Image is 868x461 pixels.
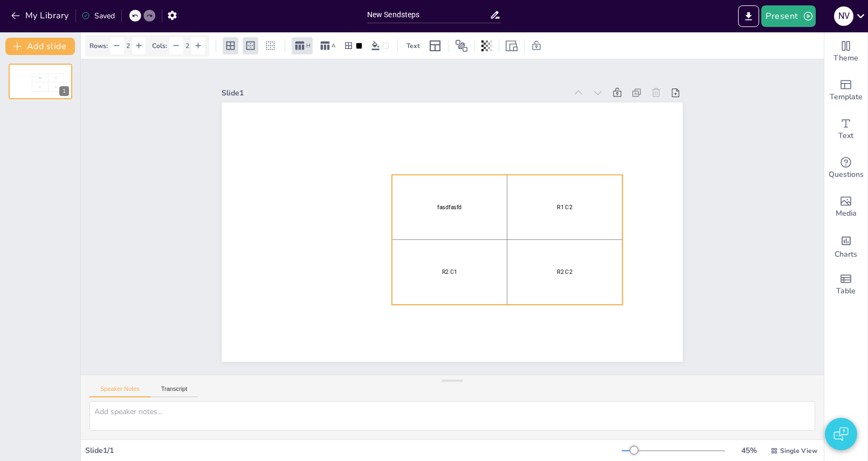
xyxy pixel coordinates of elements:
[738,5,759,27] button: Export to PowerPoint
[736,445,762,456] div: 45 %
[830,91,863,103] span: Template
[332,42,335,50] span: A
[150,386,198,397] button: Transcript
[394,203,505,211] p: fasdfasfd
[455,39,468,52] span: Position
[824,32,867,71] div: Change the overall theme
[835,249,857,260] span: Charts
[834,6,853,26] div: N V
[836,285,856,297] span: Table
[761,5,815,27] button: Present
[9,64,72,99] div: fasdfasfdR1 C2R2 C1R2 C21
[369,37,391,54] div: Background color
[126,42,130,50] span: 2
[824,71,867,110] div: Add ready made slides
[404,37,422,54] div: Edit Cell Text
[185,42,189,50] span: 2
[32,78,47,79] p: fasdfasfd
[89,42,108,50] span: Rows:
[8,7,73,24] button: My Library
[223,37,238,54] div: All borders
[263,37,278,54] div: No borders
[824,226,867,265] div: Add charts and graphs
[824,110,867,149] div: Add text boxes
[152,42,167,50] span: Cols:
[89,386,150,397] button: Speaker Notes
[292,37,313,54] div: Header row
[32,86,47,87] p: R2 C1
[85,445,622,456] div: Slide 1 / 1
[824,149,867,188] div: Get real-time input from your audience
[836,208,857,219] span: Media
[824,188,867,226] div: Add images, graphics, shapes or video
[5,38,75,55] button: Add slide
[504,37,520,54] div: Resize presentation
[367,7,490,23] input: Insert title
[59,86,69,96] div: 1
[342,37,364,54] div: Border color
[780,446,817,455] span: Single View
[110,37,124,54] div: Remove Row
[243,37,258,54] div: Outer borders
[317,37,337,54] div: Alternate row colors
[824,265,867,304] div: Add a table
[509,268,621,276] p: R2 C2
[306,42,311,50] span: H
[169,37,183,54] div: Remove Column
[394,268,505,276] p: R2 C1
[509,203,621,211] p: R1 C2
[426,37,444,54] div: Layout
[834,5,853,27] button: N V
[132,37,146,54] div: Add Row
[191,37,205,54] div: Add Column
[49,86,64,87] p: R2 C2
[829,169,864,181] span: Questions
[222,88,566,98] div: Slide 1
[838,130,853,142] span: Text
[407,42,420,50] span: Text
[833,52,858,64] span: Theme
[81,11,115,21] div: Saved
